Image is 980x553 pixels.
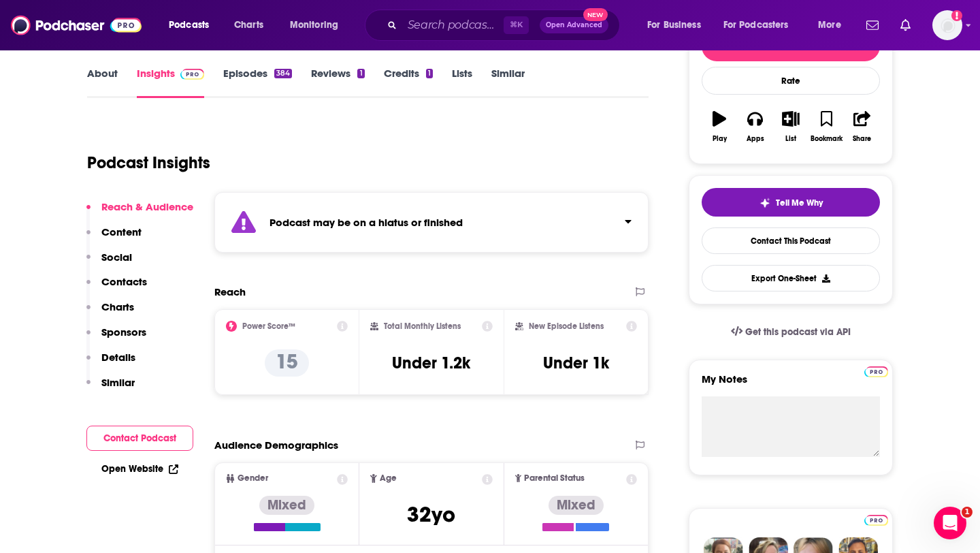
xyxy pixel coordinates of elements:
[638,14,718,36] button: open menu
[214,439,338,452] h2: Audience Demographics
[785,135,796,143] div: List
[214,192,649,253] section: Click to expand status details
[87,67,118,98] a: About
[101,351,135,364] p: Details
[529,321,604,331] h2: New Episode Listens
[392,353,470,373] h3: Under 1.2k
[811,135,843,143] div: Bookmark
[265,349,309,377] p: 15
[86,275,147,300] button: Contacts
[853,135,871,143] div: Share
[384,321,461,331] h2: Total Monthly Listens
[934,507,966,539] iframe: Intercom live chat
[932,10,962,40] img: User Profile
[845,102,880,151] button: Share
[713,135,727,143] div: Play
[86,326,146,351] button: Sponsors
[747,135,764,143] div: Apps
[101,326,146,338] p: Sponsors
[280,14,356,36] button: open menu
[583,8,608,21] span: New
[259,496,314,515] div: Mixed
[951,10,962,21] svg: Add a profile image
[101,200,193,213] p: Reach & Audience
[745,326,851,338] span: Get this podcast via API
[101,376,135,389] p: Similar
[378,10,633,41] div: Search podcasts, credits, & more...
[180,69,204,80] img: Podchaser Pro
[86,225,142,251] button: Content
[504,16,529,34] span: ⌘ K
[962,507,973,518] span: 1
[540,17,608,33] button: Open AdvancedNew
[86,200,193,225] button: Reach & Audience
[214,285,246,298] h2: Reach
[702,188,880,217] button: tell me why sparkleTell Me Why
[773,102,808,151] button: List
[864,515,888,526] img: Podchaser Pro
[491,67,525,98] a: Similar
[524,474,585,483] span: Parental Status
[723,16,789,35] span: For Podcasters
[647,16,701,35] span: For Business
[702,67,880,95] div: Rate
[864,366,888,377] img: Podchaser Pro
[720,315,862,349] a: Get this podcast via API
[357,69,364,78] div: 1
[407,501,455,528] span: 32 yo
[234,16,263,35] span: Charts
[101,275,147,288] p: Contacts
[380,474,397,483] span: Age
[86,426,193,451] button: Contact Podcast
[269,216,463,229] strong: Podcast may be on a hiatus or finished
[932,10,962,40] span: Logged in as hopeksander1
[702,265,880,291] button: Export One-Sheet
[101,251,132,264] p: Social
[543,353,609,373] h3: Under 1k
[864,364,888,377] a: Pro website
[101,300,134,313] p: Charts
[86,251,132,276] button: Social
[402,14,504,36] input: Search podcasts, credits, & more...
[702,227,880,254] a: Contact This Podcast
[452,67,472,98] a: Lists
[808,14,858,36] button: open menu
[11,12,142,38] img: Podchaser - Follow, Share and Rate Podcasts
[223,67,292,98] a: Episodes384
[311,67,364,98] a: Reviews1
[808,102,844,151] button: Bookmark
[86,376,135,401] button: Similar
[702,373,880,396] label: My Notes
[137,67,204,98] a: InsightsPodchaser Pro
[86,300,134,326] button: Charts
[159,14,227,36] button: open menu
[861,14,884,37] a: Show notifications dropdown
[290,16,338,35] span: Monitoring
[242,321,295,331] h2: Power Score™
[759,197,770,208] img: tell me why sparkle
[101,463,178,475] a: Open Website
[384,67,433,98] a: Credits1
[818,16,841,35] span: More
[864,513,888,526] a: Pro website
[549,496,604,515] div: Mixed
[225,14,272,36] a: Charts
[702,102,737,151] button: Play
[546,22,602,29] span: Open Advanced
[238,474,268,483] span: Gender
[87,153,210,173] h1: Podcast Insights
[715,14,808,36] button: open menu
[426,69,433,78] div: 1
[737,102,772,151] button: Apps
[101,225,142,238] p: Content
[169,16,209,35] span: Podcasts
[776,197,823,208] span: Tell Me Why
[895,14,916,37] a: Show notifications dropdown
[274,69,292,78] div: 384
[932,10,962,40] button: Show profile menu
[86,351,135,376] button: Details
